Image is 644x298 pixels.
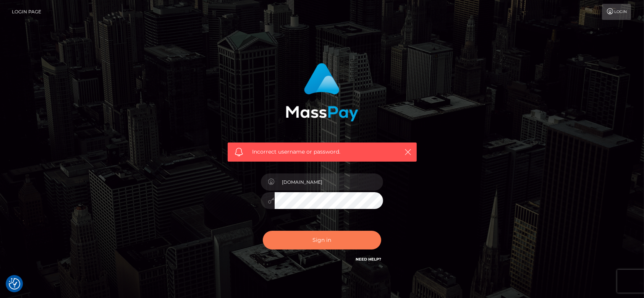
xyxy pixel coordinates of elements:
[252,148,392,156] span: Incorrect username or password.
[275,173,383,191] input: Username...
[286,63,358,121] img: MassPay Login
[12,4,41,20] a: Login Page
[9,278,20,290] button: Consent Preferences
[602,4,631,20] a: Login
[356,257,381,262] a: Need Help?
[263,231,381,249] button: Sign in
[9,278,20,290] img: Revisit consent button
